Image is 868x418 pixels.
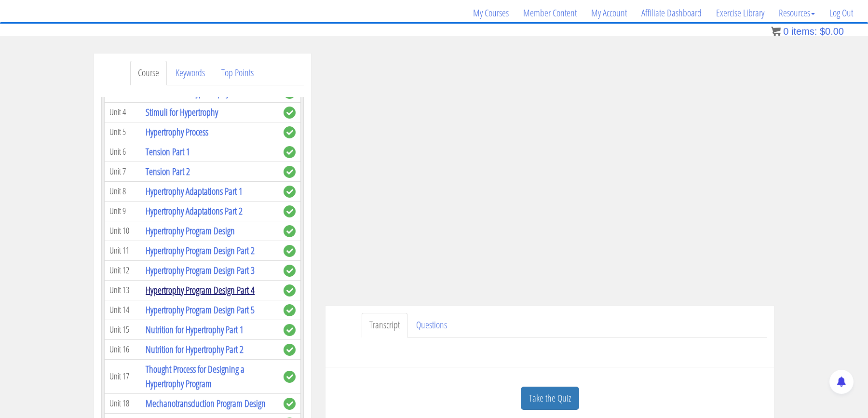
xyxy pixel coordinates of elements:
span: 0 [783,26,788,37]
span: complete [284,146,296,158]
a: Hypertrophy Process [146,125,208,138]
span: complete [284,398,296,410]
span: complete [284,245,296,257]
span: complete [284,225,296,237]
td: Unit 6 [105,142,141,162]
td: Unit 7 [105,162,141,181]
a: Hypertrophy Adaptations Part 2 [146,204,243,217]
td: Unit 8 [105,181,141,201]
a: Course [130,61,167,85]
td: Unit 15 [105,320,141,339]
td: Unit 16 [105,339,141,359]
span: items: [791,26,817,37]
a: Hypertrophy Program Design Part 2 [146,244,255,257]
td: Unit 5 [105,122,141,142]
a: Nutrition for Hypertrophy Part 2 [146,343,244,356]
span: complete [284,205,296,217]
a: Thought Process for Designing a Hypertrophy Program [146,363,244,390]
td: Unit 10 [105,221,141,241]
span: complete [284,284,296,297]
td: Unit 12 [105,260,141,280]
a: Hypertrophy Program Design Part 4 [146,283,255,297]
a: Take the Quiz [521,387,579,410]
a: Conditions for Hypertrophy [146,86,229,99]
a: Questions [408,313,455,337]
td: Unit 9 [105,201,141,221]
img: icon11.png [771,27,781,36]
a: Hypertrophy Program Design [146,224,235,237]
td: Unit 17 [105,359,141,393]
bdi: 0.00 [820,26,844,37]
a: Nutrition for Hypertrophy Part 1 [146,323,244,336]
span: complete [284,107,296,119]
span: complete [284,126,296,138]
td: Unit 14 [105,300,141,320]
iframe: To enrich screen reader interactions, please activate Accessibility in Grammarly extension settings [325,54,774,306]
a: Keywords [168,61,213,85]
a: 0 items: $0.00 [771,26,844,37]
a: Top Points [214,61,261,85]
a: Mechanotransduction Program Design [146,397,266,410]
span: complete [284,186,296,198]
a: Hypertrophy Program Design Part 5 [146,303,255,316]
a: Hypertrophy Adaptations Part 1 [146,185,243,198]
td: Unit 11 [105,241,141,260]
a: Tension Part 2 [146,165,190,178]
a: Tension Part 1 [146,145,190,158]
a: Transcript [362,313,407,337]
span: complete [284,324,296,336]
span: complete [284,304,296,316]
span: complete [284,265,296,277]
td: Unit 4 [105,102,141,122]
span: $ [820,26,825,37]
a: Stimuli for Hypertrophy [146,106,218,119]
a: Hypertrophy Program Design Part 3 [146,264,255,277]
span: complete [284,166,296,178]
td: Unit 18 [105,393,141,413]
span: complete [284,371,296,383]
td: Unit 13 [105,280,141,300]
span: complete [284,344,296,356]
